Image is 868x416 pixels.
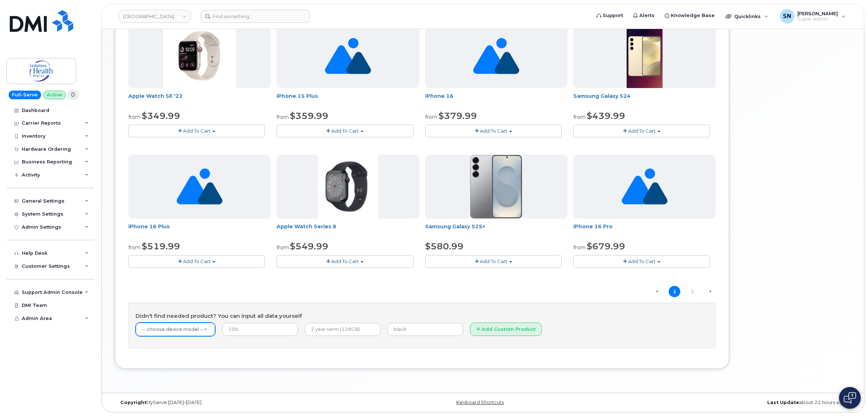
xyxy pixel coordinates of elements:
a: Apple Watch Series 8 [277,223,336,230]
div: iPhone 16 Plus [128,223,271,237]
img: Open chat [844,392,856,404]
small: from [277,244,289,251]
span: $580.99 [425,241,464,251]
span: Add To Cart [628,258,656,264]
button: Add To Cart [277,255,413,268]
small: from [277,114,289,120]
a: Support [591,8,628,23]
div: Sabrina Nguyen [775,9,851,24]
small: from [573,114,586,120]
span: Add To Cart [331,128,359,134]
span: Add To Cart [628,128,656,134]
a: -- choose device model -- [136,323,215,336]
span: SN [783,12,791,21]
span: Quicklinks [734,13,761,19]
div: Samsung Galaxy S25+ [425,223,568,237]
div: Apple Watch SE '22 [128,92,271,107]
span: $549.99 [290,241,328,251]
small: from [128,114,141,120]
input: 100 [222,323,298,336]
span: $379.99 [439,111,477,121]
span: Add To Cart [480,128,507,134]
a: Knowledge Base [660,8,720,23]
a: Next → [704,287,716,296]
span: Add To Cart [183,128,211,134]
img: Screenshot_2022-11-04_110105.png [163,24,236,88]
div: iPhone 16 Pro [573,223,716,237]
button: Add To Cart [277,125,413,137]
button: Add To Cart [128,125,265,137]
h4: Didn't find needed product? You can input all data yourself [136,313,709,319]
span: $519.99 [142,241,180,251]
span: Knowledge Base [671,12,715,19]
span: Support [603,12,623,19]
a: Apple Watch SE '22 [128,93,183,99]
span: Add To Cart [480,258,507,264]
div: iPhone 15 Plus [277,92,419,107]
span: Add To Cart [331,258,359,264]
button: Add To Cart [573,255,710,268]
span: Alerts [639,12,655,19]
span: [PERSON_NAME] [797,11,838,16]
div: about 22 hours ago [606,400,851,405]
img: Screenshot_2022-11-04_105848.png [318,155,378,219]
span: $359.99 [290,111,328,121]
img: no_image_found-2caef05468ed5679b831cfe6fc140e25e0c280774317ffc20a367ab7fd17291e.png [176,155,223,219]
img: no_image_found-2caef05468ed5679b831cfe6fc140e25e0c280774317ffc20a367ab7fd17291e.png [473,24,519,88]
a: Keyboard Shortcuts [456,400,504,405]
span: 1 [669,286,680,297]
strong: Copyright [120,400,146,405]
a: iPhone 16 [425,93,453,99]
span: $439.99 [587,111,625,121]
a: 2 [686,286,698,297]
div: iPhone 16 [425,92,568,107]
div: MyServe [DATE]–[DATE] [115,400,360,405]
small: from [425,114,437,120]
span: $679.99 [587,241,625,251]
button: Add To Cart [425,125,562,137]
input: black [387,323,463,336]
span: -- choose device model -- [142,326,204,332]
span: ← Previous [651,287,663,296]
button: Add Custom Product [470,323,542,336]
button: Add To Cart [425,255,562,268]
div: Quicklinks [720,9,773,24]
input: 2 year term (128GB) [305,323,381,336]
span: Add To Cart [183,258,211,264]
a: Alerts [628,8,660,23]
small: from [573,244,586,251]
a: Saskatoon Health Region [119,10,191,23]
small: from [128,244,141,251]
div: Apple Watch Series 8 [277,223,419,237]
button: Add To Cart [128,255,265,268]
a: iPhone 16 Pro [573,223,612,230]
button: Add To Cart [573,125,710,137]
img: no_image_found-2caef05468ed5679b831cfe6fc140e25e0c280774317ffc20a367ab7fd17291e.png [622,155,668,219]
img: S24.jpg [627,24,663,88]
a: iPhone 16 Plus [128,223,170,230]
strong: Last Update [767,400,799,405]
span: Super Admin [797,16,838,22]
input: Find something... [200,10,310,23]
img: s25plus.png [470,155,522,219]
a: iPhone 15 Plus [277,93,318,99]
span: $349.99 [142,111,180,121]
div: Samsung Galaxy S24 [573,92,716,107]
img: no_image_found-2caef05468ed5679b831cfe6fc140e25e0c280774317ffc20a367ab7fd17291e.png [325,24,371,88]
a: Samsung Galaxy S25+ [425,223,485,230]
a: Samsung Galaxy S24 [573,93,631,99]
